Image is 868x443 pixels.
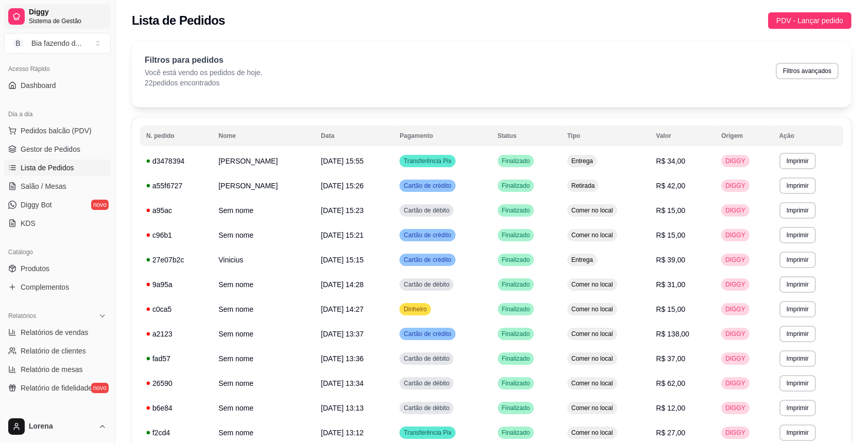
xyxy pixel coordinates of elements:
span: DIGGY [723,330,748,338]
button: Imprimir [779,326,816,342]
span: Finalizado [500,305,532,313]
span: Transferência Pix [402,429,454,437]
a: Complementos [4,279,111,295]
span: Cartão de débito [402,206,452,215]
span: Comer no local [569,231,615,239]
td: Sem nome [213,272,315,297]
span: PDV - Lançar pedido [776,15,843,26]
span: DIGGY [723,280,748,289]
span: Dashboard [21,80,56,91]
a: Gestor de Pedidos [4,141,111,157]
td: Sem nome [213,396,315,420]
span: R$ 31,00 [656,280,685,289]
span: Comer no local [569,429,615,437]
button: Imprimir [779,276,816,293]
span: Lista de Pedidos [21,163,74,173]
span: Transferência Pix [402,157,454,165]
div: b6e84 [146,403,206,413]
a: Dashboard [4,77,111,94]
span: Comer no local [569,305,615,313]
span: DIGGY [723,404,748,412]
span: Salão / Mesas [21,181,66,191]
a: Lista de Pedidos [4,160,111,176]
span: R$ 12,00 [656,404,685,412]
button: Imprimir [779,202,816,219]
span: [DATE] 15:23 [321,206,363,215]
span: Comer no local [569,280,615,289]
span: Finalizado [500,379,532,387]
h2: Lista de Pedidos [132,12,225,29]
span: [DATE] 15:21 [321,231,363,239]
a: Produtos [4,260,111,277]
span: Finalizado [500,256,532,264]
span: [DATE] 15:55 [321,157,363,165]
span: DIGGY [723,256,748,264]
span: Cartão de débito [402,355,452,363]
button: Imprimir [779,227,816,243]
span: DIGGY [723,429,748,437]
td: Sem nome [213,371,315,396]
span: Cartão de crédito [402,231,453,239]
span: Finalizado [500,231,532,239]
button: PDV - Lançar pedido [768,12,852,29]
th: Valor [650,126,715,146]
td: Sem nome [213,297,315,322]
div: f2cd4 [146,428,206,438]
button: Imprimir [779,424,816,441]
button: Select a team [4,33,111,54]
span: KDS [21,218,36,228]
button: Imprimir [779,178,816,194]
td: [PERSON_NAME] [213,173,315,198]
span: Produtos [21,263,49,274]
th: Ação [773,126,843,146]
span: [DATE] 13:13 [321,404,363,412]
div: a95ac [146,205,206,216]
span: R$ 37,00 [656,355,685,363]
a: DiggySistema de Gestão [4,4,111,29]
span: Relatório de fidelidade [21,383,92,393]
td: Sem nome [213,223,315,247]
span: Complementos [21,282,69,292]
div: c0ca5 [146,304,206,314]
span: Relatório de clientes [21,346,86,356]
p: 22 pedidos encontrados [145,78,263,88]
span: Diggy [29,8,107,17]
div: d3478394 [146,156,206,166]
span: Cartão de débito [402,404,452,412]
span: [DATE] 13:12 [321,429,363,437]
span: Gestor de Pedidos [21,144,80,154]
span: DIGGY [723,379,748,387]
p: Filtros para pedidos [145,54,263,66]
th: Data [315,126,393,146]
p: Você está vendo os pedidos de hoje. [145,67,263,78]
span: Finalizado [500,330,532,338]
button: Imprimir [779,252,816,268]
span: Cartão de crédito [402,256,453,264]
button: Lorena [4,414,111,439]
button: Imprimir [779,375,816,392]
span: R$ 15,00 [656,231,685,239]
button: Pedidos balcão (PDV) [4,122,111,139]
span: [DATE] 13:36 [321,355,363,363]
span: Comer no local [569,379,615,387]
span: Cartão de crédito [402,330,453,338]
td: Sem nome [213,322,315,346]
a: KDS [4,215,111,232]
th: Origem [715,126,773,146]
span: [DATE] 15:15 [321,256,363,264]
span: Relatórios de vendas [21,327,89,338]
span: [DATE] 13:34 [321,379,363,387]
span: Comer no local [569,206,615,215]
span: R$ 39,00 [656,256,685,264]
button: Imprimir [779,350,816,367]
span: Dinheiro [402,305,429,313]
a: Relatório de mesas [4,361,111,378]
span: [DATE] 13:37 [321,330,363,338]
span: B [13,38,23,48]
div: Acesso Rápido [4,61,111,77]
span: Finalizado [500,355,532,363]
span: Finalizado [500,280,532,289]
span: DIGGY [723,157,748,165]
span: Pedidos balcão (PDV) [21,126,92,136]
button: Imprimir [779,400,816,416]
